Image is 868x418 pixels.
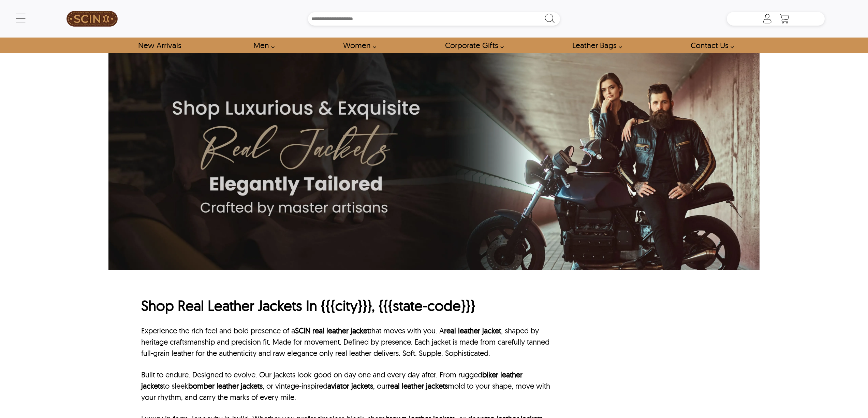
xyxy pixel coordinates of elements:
a: contact-us [683,38,738,53]
a: real leather jacket [444,326,501,335]
a: biker leather jackets [141,370,523,391]
a: Shopping Cart [778,14,791,24]
img: SCIN [67,3,118,34]
a: Shop Leather Bags [564,38,626,53]
a: SCIN [43,3,141,34]
a: SCIN [295,326,310,335]
a: aviator jackets [327,381,373,391]
h1: Shop Real Leather Jackets In {{{city}}}, {{{state-code}}} [141,297,551,315]
iframe: chat widget [826,375,868,408]
img: scin-home-of-100-percent-real-leather-jackets-in-city-state-desktopsss.jpg [108,53,760,270]
a: Shop Women Leather Jackets [335,38,380,53]
p: Experience the rich feel and bold presence of a that moves with you. A , shaped by heritage craft... [141,325,551,359]
a: Shop New Arrivals [130,38,189,53]
p: Built to endure. Designed to evolve. Our jackets look good on day one and every day after. From r... [141,369,551,403]
a: bomber leather jackets [188,381,263,391]
a: real leather jackets [388,381,448,391]
a: Shop Leather Corporate Gifts [437,38,507,53]
a: shop men's leather jackets [246,38,278,53]
a: real leather jacket [312,326,369,335]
